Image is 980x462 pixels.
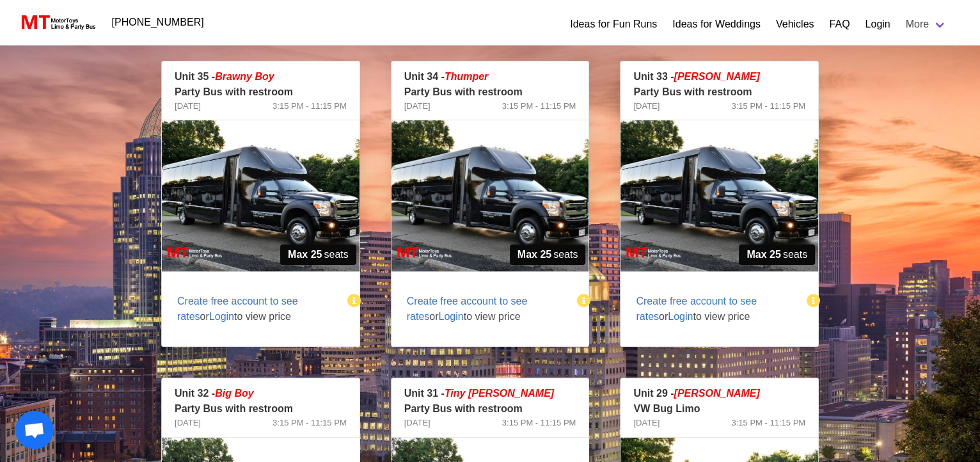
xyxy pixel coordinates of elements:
p: Unit 31 - [404,386,576,401]
p: Party Bus with restroom [175,84,347,100]
span: 3:15 PM - 11:15 PM [502,417,576,429]
p: Unit 32 - [175,386,347,401]
span: or to view price [391,278,579,340]
p: Party Bus with restroom [175,401,347,417]
em: Brawny Boy [215,71,274,82]
span: 3:15 PM - 11:15 PM [731,417,805,429]
p: Unit 35 - [175,69,347,84]
a: [PHONE_NUMBER] [104,10,212,35]
a: Login [865,17,890,32]
em: Big Boy [215,388,253,399]
em: [PERSON_NAME] [674,71,759,82]
p: Party Bus with restroom [633,84,805,100]
span: Login [438,311,463,322]
span: [DATE] [404,100,431,113]
strong: Max 25 [288,247,322,262]
a: More [898,12,954,37]
p: Unit 34 - [404,69,576,84]
p: Unit 29 - [633,386,805,401]
span: [DATE] [175,417,201,429]
div: Open chat [15,411,54,449]
a: FAQ [829,17,850,32]
span: seats [739,244,815,265]
p: Unit 33 - [633,69,805,84]
span: Login [668,311,693,322]
img: 35%2001.jpg [162,120,360,271]
span: 3:15 PM - 11:15 PM [731,100,805,113]
img: 34%2001.jpg [391,120,589,271]
strong: Max 25 [747,247,780,262]
span: [DATE] [633,417,660,429]
p: Party Bus with restroom [404,401,576,417]
p: Party Bus with restroom [404,84,576,100]
span: seats [510,244,586,265]
strong: Max 25 [518,247,551,262]
a: Ideas for Weddings [672,17,761,32]
span: 3:15 PM - 11:15 PM [273,417,347,429]
span: or to view price [620,278,808,340]
img: 33%2001.jpg [620,120,818,271]
span: 3:15 PM - 11:15 PM [502,100,576,113]
span: seats [280,244,356,265]
span: Create free account to see rates [407,296,528,322]
a: Vehicles [776,17,814,32]
img: MotorToys Logo [18,13,97,31]
span: Create free account to see rates [177,296,298,322]
em: Thumper [445,71,488,82]
span: Login [209,311,234,322]
span: [DATE] [404,417,431,429]
span: Tiny [PERSON_NAME] [445,388,554,399]
p: VW Bug Limo [633,401,805,417]
span: [DATE] [175,100,201,113]
span: [DATE] [633,100,660,113]
a: Ideas for Fun Runs [570,17,657,32]
em: [PERSON_NAME] [674,388,759,399]
span: 3:15 PM - 11:15 PM [273,100,347,113]
span: Create free account to see rates [636,296,757,322]
span: or to view price [162,278,349,340]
